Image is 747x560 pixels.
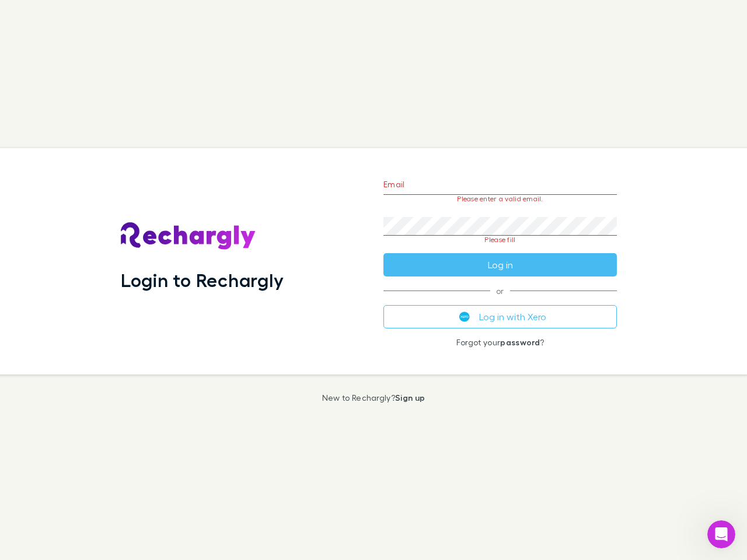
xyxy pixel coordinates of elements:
[395,393,425,402] a: Sign up
[383,305,617,328] button: Log in with Xero
[121,269,284,291] h1: Login to Rechargly
[500,337,540,347] a: password
[121,222,256,250] img: Rechargly's Logo
[322,393,425,402] p: New to Rechargly?
[383,338,617,347] p: Forgot your ?
[383,236,617,244] p: Please fill
[707,520,735,548] iframe: Intercom live chat
[383,253,617,276] button: Log in
[383,290,617,291] span: or
[383,195,617,203] p: Please enter a valid email.
[459,311,470,322] img: Xero's logo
